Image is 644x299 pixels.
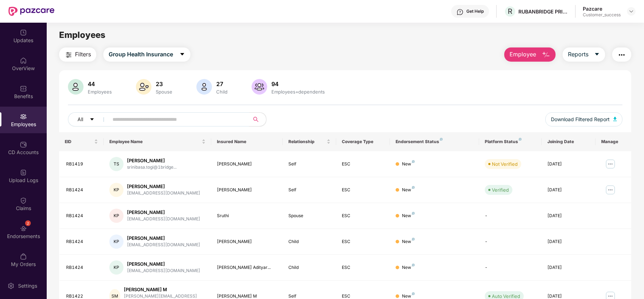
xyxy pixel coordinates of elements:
div: [PERSON_NAME] Adityar... [217,264,277,271]
div: [PERSON_NAME] [217,238,277,245]
div: KP [109,209,123,223]
img: manageButton [605,158,616,170]
th: Joining Date [542,132,596,151]
span: caret-down [90,117,94,123]
img: svg+xml;base64,PHN2ZyB4bWxucz0iaHR0cDovL3d3dy53My5vcmcvMjAwMC9zdmciIHdpZHRoPSI4IiBoZWlnaHQ9IjgiIH... [412,160,415,163]
img: svg+xml;base64,PHN2ZyB4bWxucz0iaHR0cDovL3d3dy53My5vcmcvMjAwMC9zdmciIHhtbG5zOnhsaW5rPSJodHRwOi8vd3... [68,79,84,95]
div: Customer_success [583,12,621,18]
div: Not Verified [492,160,518,168]
span: Employee Name [109,139,200,145]
div: [PERSON_NAME] [127,209,200,216]
button: Reportscaret-down [563,47,605,62]
img: svg+xml;base64,PHN2ZyBpZD0iQ2xhaW0iIHhtbG5zPSJodHRwOi8vd3d3LnczLm9yZy8yMDAwL3N2ZyIgd2lkdGg9IjIwIi... [20,197,27,204]
span: R [508,7,512,16]
img: svg+xml;base64,PHN2ZyBpZD0iRW5kb3JzZW1lbnRzIiB4bWxucz0iaHR0cDovL3d3dy53My5vcmcvMjAwMC9zdmciIHdpZH... [20,225,27,232]
div: 27 [215,80,229,88]
div: Employees+dependents [270,89,326,95]
div: ESC [342,161,384,168]
div: KP [109,260,123,275]
img: svg+xml;base64,PHN2ZyB4bWxucz0iaHR0cDovL3d3dy53My5vcmcvMjAwMC9zdmciIHdpZHRoPSI4IiBoZWlnaHQ9IjgiIH... [519,138,522,141]
div: [DATE] [547,264,590,271]
th: EID [59,132,104,151]
div: [PERSON_NAME] [127,261,200,267]
div: [EMAIL_ADDRESS][DOMAIN_NAME] [127,242,200,248]
button: Allcaret-down [68,112,111,126]
div: 23 [154,80,174,88]
span: Download Filtered Report [551,115,610,123]
th: Relationship [283,132,337,151]
td: - [479,203,542,229]
div: Get Help [466,9,484,14]
div: [DATE] [547,213,590,219]
div: srinibasa.togi@1bridge... [127,164,177,171]
img: svg+xml;base64,PHN2ZyB4bWxucz0iaHR0cDovL3d3dy53My5vcmcvMjAwMC9zdmciIHhtbG5zOnhsaW5rPSJodHRwOi8vd3... [252,79,267,95]
button: Download Filtered Report [545,112,622,126]
span: EID [65,139,93,145]
img: svg+xml;base64,PHN2ZyBpZD0iSGVscC0zMngzMiIgeG1sbnM9Imh0dHA6Ly93d3cudzMub3JnLzIwMDAvc3ZnIiB3aWR0aD... [456,9,464,16]
th: Employee Name [104,132,211,151]
div: Settings [16,282,39,289]
img: svg+xml;base64,PHN2ZyB4bWxucz0iaHR0cDovL3d3dy53My5vcmcvMjAwMC9zdmciIHdpZHRoPSI4IiBoZWlnaHQ9IjgiIH... [412,264,415,266]
div: Child [288,264,331,271]
img: svg+xml;base64,PHN2ZyBpZD0iQ0RfQWNjb3VudHMiIGRhdGEtbmFtZT0iQ0QgQWNjb3VudHMiIHhtbG5zPSJodHRwOi8vd3... [20,141,27,148]
div: KP [109,235,123,249]
div: Spouse [288,213,331,219]
div: [DATE] [547,238,590,245]
div: [EMAIL_ADDRESS][DOMAIN_NAME] [127,216,200,222]
th: Insured Name [211,132,283,151]
div: 94 [270,80,326,88]
button: Group Health Insurancecaret-down [103,47,190,62]
img: svg+xml;base64,PHN2ZyB4bWxucz0iaHR0cDovL3d3dy53My5vcmcvMjAwMC9zdmciIHhtbG5zOnhsaW5rPSJodHRwOi8vd3... [542,51,550,59]
div: New [402,213,415,219]
img: svg+xml;base64,PHN2ZyB4bWxucz0iaHR0cDovL3d3dy53My5vcmcvMjAwMC9zdmciIHdpZHRoPSI4IiBoZWlnaHQ9IjgiIH... [412,212,415,215]
span: Relationship [288,139,326,145]
div: ESC [342,238,384,245]
img: svg+xml;base64,PHN2ZyBpZD0iVXBsb2FkX0xvZ3MiIGRhdGEtbmFtZT0iVXBsb2FkIExvZ3MiIHhtbG5zPSJodHRwOi8vd3... [20,169,27,176]
span: All [77,115,83,123]
span: search [249,117,263,122]
div: RB1424 [66,238,98,245]
div: [DATE] [547,187,590,193]
div: [DATE] [547,161,590,168]
img: svg+xml;base64,PHN2ZyB4bWxucz0iaHR0cDovL3d3dy53My5vcmcvMjAwMC9zdmciIHhtbG5zOnhsaW5rPSJodHRwOi8vd3... [136,79,151,95]
span: Reports [568,50,588,59]
span: Group Health Insurance [109,50,173,59]
div: Spouse [154,89,174,95]
th: Manage [596,132,631,151]
div: [PERSON_NAME] [217,187,277,193]
div: RB1419 [66,161,98,168]
span: caret-down [179,51,185,58]
img: manageButton [605,184,616,196]
div: RB1424 [66,264,98,271]
div: [PERSON_NAME] [217,161,277,168]
div: [PERSON_NAME] M [124,286,206,293]
div: Platform Status [485,139,536,145]
td: - [479,229,542,255]
img: svg+xml;base64,PHN2ZyBpZD0iU2V0dGluZy0yMHgyMCIgeG1sbnM9Imh0dHA6Ly93d3cudzMub3JnLzIwMDAvc3ZnIiB3aW... [7,282,15,289]
div: ESC [342,187,384,193]
img: svg+xml;base64,PHN2ZyB4bWxucz0iaHR0cDovL3d3dy53My5vcmcvMjAwMC9zdmciIHdpZHRoPSIyNCIgaGVpZ2h0PSIyNC... [64,51,73,59]
img: svg+xml;base64,PHN2ZyB4bWxucz0iaHR0cDovL3d3dy53My5vcmcvMjAwMC9zdmciIHdpZHRoPSI4IiBoZWlnaHQ9IjgiIH... [412,292,415,295]
div: Child [288,238,331,245]
th: Coverage Type [336,132,390,151]
div: [EMAIL_ADDRESS][DOMAIN_NAME] [127,190,200,197]
div: KP [109,183,123,197]
img: svg+xml;base64,PHN2ZyBpZD0iQmVuZWZpdHMiIHhtbG5zPSJodHRwOi8vd3d3LnczLm9yZy8yMDAwL3N2ZyIgd2lkdGg9Ij... [20,85,27,92]
div: Self [288,187,331,193]
img: svg+xml;base64,PHN2ZyBpZD0iRHJvcGRvd24tMzJ4MzIiIHhtbG5zPSJodHRwOi8vd3d3LnczLm9yZy8yMDAwL3N2ZyIgd2... [628,9,634,14]
img: svg+xml;base64,PHN2ZyB4bWxucz0iaHR0cDovL3d3dy53My5vcmcvMjAwMC9zdmciIHdpZHRoPSI4IiBoZWlnaHQ9IjgiIH... [412,238,415,241]
div: ESC [342,213,384,219]
img: svg+xml;base64,PHN2ZyB4bWxucz0iaHR0cDovL3d3dy53My5vcmcvMjAwMC9zdmciIHdpZHRoPSI4IiBoZWlnaHQ9IjgiIH... [412,186,415,189]
div: New [402,238,415,245]
img: svg+xml;base64,PHN2ZyBpZD0iSG9tZSIgeG1sbnM9Imh0dHA6Ly93d3cudzMub3JnLzIwMDAvc3ZnIiB3aWR0aD0iMjAiIG... [20,57,27,64]
button: search [249,112,266,126]
button: Filters [59,47,96,62]
span: Employees [59,30,105,40]
div: [PERSON_NAME] [127,183,200,190]
div: RUBANBRIDGE PRIVATE LIMITED [518,8,568,15]
img: svg+xml;base64,PHN2ZyB4bWxucz0iaHR0cDovL3d3dy53My5vcmcvMjAwMC9zdmciIHdpZHRoPSI4IiBoZWlnaHQ9IjgiIH... [440,138,443,141]
div: TS [109,157,123,171]
div: Child [215,89,229,95]
span: Filters [75,50,91,59]
span: Employee [510,50,536,59]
